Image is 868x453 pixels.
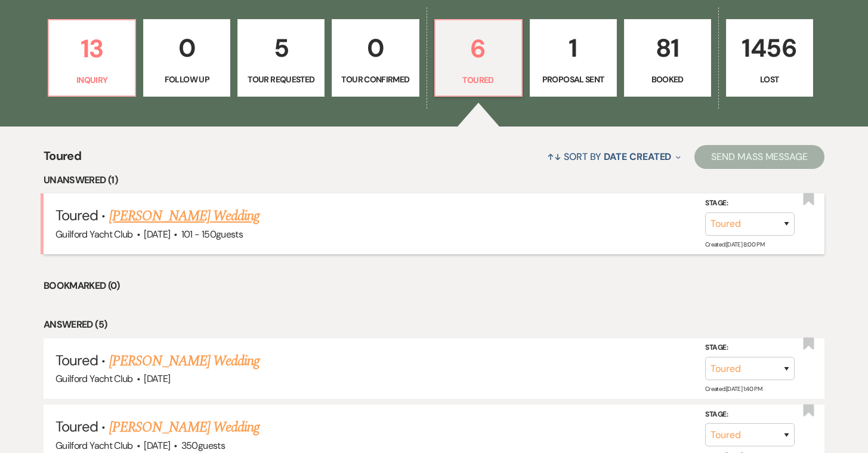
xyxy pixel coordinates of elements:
p: Follow Up [151,73,223,86]
p: Inquiry [56,73,128,87]
p: 1 [538,28,609,68]
span: 101 - 150 guests [181,228,243,241]
a: 0Tour Confirmed [332,19,419,97]
p: Tour Requested [245,73,317,86]
a: 6Toured [434,19,523,97]
span: Date Created [604,150,671,163]
a: 13Inquiry [48,19,136,97]
a: 5Tour Requested [237,19,325,97]
span: [DATE] [144,439,170,452]
p: 0 [151,28,223,68]
span: Guilford Yacht Club [55,439,133,452]
a: 0Follow Up [143,19,230,97]
span: [DATE] [144,372,170,385]
button: Send Mass Message [694,145,824,169]
span: 350 guests [181,439,225,452]
label: Stage: [705,341,795,355]
p: Booked [632,73,703,86]
p: 6 [443,29,514,69]
label: Stage: [705,197,795,210]
span: Toured [55,351,98,369]
span: Guilford Yacht Club [55,372,133,385]
a: 1Proposal Sent [530,19,617,97]
label: Stage: [705,408,795,421]
p: 5 [245,28,317,68]
span: Created: [DATE] 8:00 PM [705,241,764,248]
p: 13 [56,29,128,69]
a: 1456Lost [726,19,813,97]
span: Toured [55,206,98,224]
span: Toured [44,147,81,172]
span: Toured [55,417,98,436]
a: [PERSON_NAME] Wedding [109,205,260,227]
p: Tour Confirmed [339,73,411,86]
p: Proposal Sent [538,73,609,86]
button: Sort By Date Created [542,141,685,172]
a: [PERSON_NAME] Wedding [109,417,260,438]
p: Toured [443,73,514,87]
p: 81 [632,28,703,68]
a: 81Booked [624,19,711,97]
li: Bookmarked (0) [44,278,824,294]
p: Lost [734,73,805,86]
span: Created: [DATE] 1:40 PM [705,385,762,393]
a: [PERSON_NAME] Wedding [109,350,260,372]
span: [DATE] [144,228,170,241]
span: ↑↓ [547,150,561,163]
li: Answered (5) [44,317,824,332]
p: 1456 [734,28,805,68]
li: Unanswered (1) [44,172,824,188]
span: Guilford Yacht Club [55,228,133,241]
p: 0 [339,28,411,68]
